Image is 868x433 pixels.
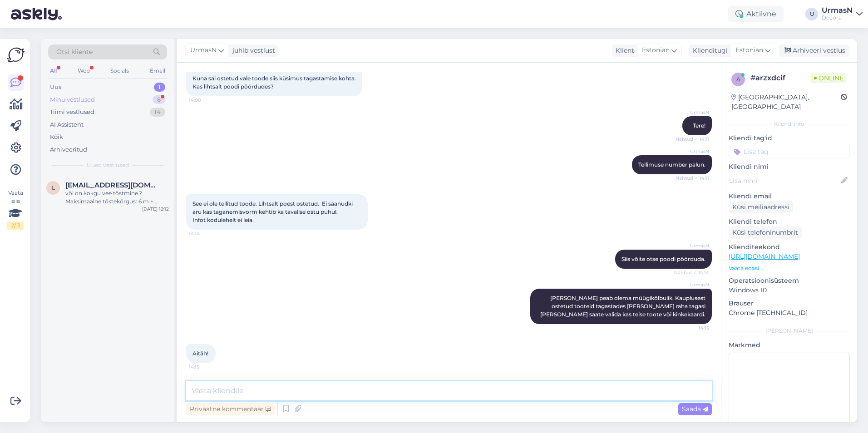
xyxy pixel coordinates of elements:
[142,206,169,212] div: [DATE] 19:12
[729,299,850,308] p: Brauser
[56,47,93,57] span: Otsi kliente
[189,364,223,370] span: 14:15
[7,46,25,64] img: Askly Logo
[729,192,850,201] p: Kliendi email
[750,73,810,84] div: # arzxdcif
[729,252,800,261] a: [URL][DOMAIN_NAME]
[50,83,62,92] div: Uus
[675,175,709,182] span: Nähtud ✓ 14:11
[779,44,849,57] div: Arhiveeri vestlus
[189,230,223,237] span: 14:14
[50,108,94,117] div: Tiimi vestlused
[65,181,160,189] span: larry8916@gmail.com
[729,242,850,252] p: Klienditeekond
[675,325,709,331] span: 14:15
[153,95,165,104] div: 8
[192,200,354,223] span: See ei ole tellitud toode. Lihtsalt poest ostetud. Ei saanudki aru kas taganemisvorm kehtib ka ta...
[682,405,708,413] span: Saada
[192,67,356,90] span: Tere! Kuna sai ostetud vale toode siis küsimus tagastamise kohta. Kas lihtsalt poodi pöördudes?
[76,65,92,77] div: Web
[729,264,850,272] p: Vaata edasi ...
[150,108,165,117] div: 14
[50,95,95,104] div: Minu vestlused
[621,256,705,262] span: Siis võite otse poodi pöörduda.
[731,93,841,112] div: [GEOGRAPHIC_DATA], [GEOGRAPHIC_DATA]
[229,46,275,55] div: juhib vestlust
[186,403,275,415] div: Privaatne kommentaar
[822,7,863,21] a: UrmasNDecora
[822,7,853,14] div: UrmasN
[729,276,850,285] p: Operatsioonisüsteem
[675,109,709,116] span: UrmasN
[729,226,802,239] div: Küsi telefoninumbrit
[638,161,705,168] span: Tellimuse number palun.
[729,308,850,318] p: Chrome [TECHNICAL_ID]
[154,83,165,92] div: 1
[728,6,784,22] div: Aktiivne
[689,46,728,55] div: Klienditugi
[805,8,818,20] div: U
[810,73,847,83] span: Online
[729,327,850,335] div: [PERSON_NAME]
[729,133,850,143] p: Kliendi tag'id
[822,14,853,21] div: Decora
[675,148,709,155] span: UrmasN
[735,45,763,55] span: Estonian
[7,221,24,230] div: 2 / 3
[7,189,24,230] div: Vaata siia
[675,242,709,249] span: UrmasN
[729,145,850,158] input: Lisa tag
[50,145,87,154] div: Arhiveeritud
[87,161,129,169] span: Uued vestlused
[736,76,740,83] span: a
[612,46,634,55] div: Klient
[48,65,59,77] div: All
[729,176,839,186] input: Lisa nimi
[52,184,55,191] span: l
[148,65,167,77] div: Email
[729,340,850,350] p: Märkmed
[50,120,84,129] div: AI Assistent
[192,350,208,357] span: Aitäh!
[65,189,169,206] div: või on kokgu vee tõstmine.?Maksimaalne tõstekõrgus: 6 m + Maksimaalne uputussügavus: 7 m. ette tä...
[729,217,850,226] p: Kliendi telefon
[729,162,850,172] p: Kliendi nimi
[729,285,850,295] p: Windows 10
[674,269,709,276] span: Nähtud ✓ 14:14
[540,295,707,318] span: [PERSON_NAME] peab olema müügikõlbulik. Kauplusest ostetud tooteid tagastades [PERSON_NAME] raha ...
[693,122,705,129] span: Tere!
[189,97,223,103] span: 14:08
[675,281,709,288] span: UrmasN
[675,136,709,143] span: Nähtud ✓ 14:11
[729,201,793,213] div: Küsi meiliaadressi
[50,133,63,142] div: Kõik
[108,65,131,77] div: Socials
[642,45,670,55] span: Estonian
[729,120,850,128] div: Kliendi info
[190,45,217,55] span: UrmasN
